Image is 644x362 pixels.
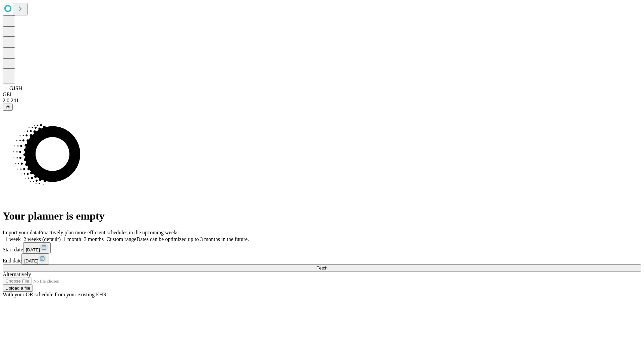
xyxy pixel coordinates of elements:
div: Start date [3,242,641,253]
span: [DATE] [24,258,38,263]
span: 2 weeks (default) [23,236,61,242]
span: Custom range [106,236,136,242]
div: 2.0.241 [3,98,641,104]
span: Alternatively [3,271,31,277]
button: [DATE] [21,253,49,264]
span: Import your data [3,230,39,235]
span: Dates can be optimized up to 3 months in the future. [137,236,249,242]
span: [DATE] [26,247,40,252]
span: 1 month [63,236,81,242]
span: @ [5,105,10,110]
span: 1 week [5,236,21,242]
div: End date [3,253,641,264]
span: Proactively plan more efficient schedules in the upcoming weeks. [39,230,180,235]
span: GJSH [9,85,22,91]
button: Fetch [3,264,641,271]
button: [DATE] [23,242,51,253]
span: With your OR schedule from your existing EHR [3,292,107,297]
h1: Your planner is empty [3,210,641,222]
div: GEI [3,92,641,98]
span: 3 months [84,236,104,242]
span: Fetch [316,265,327,270]
button: @ [3,104,13,111]
button: Upload a file [3,285,33,292]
